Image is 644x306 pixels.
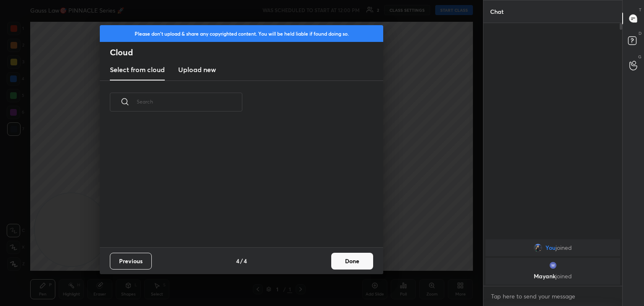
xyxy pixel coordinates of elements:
span: joined [556,272,572,280]
div: Please don't upload & share any copyrighted content. You will be held liable if found doing so. [100,25,383,42]
img: b8884a13cedf4a41ba7946d42eba4055.49630176_3 [549,261,557,270]
h4: / [240,257,243,265]
input: Search [137,84,242,119]
h4: 4 [236,257,239,265]
img: d89acffa0b7b45d28d6908ca2ce42307.jpg [534,244,542,252]
button: Done [331,253,373,270]
h4: 4 [244,257,247,265]
div: grid [483,238,622,286]
p: T [639,7,641,13]
h3: Select from cloud [110,65,165,75]
p: G [638,54,641,60]
p: Chat [483,0,510,23]
h3: Upload new [178,65,216,75]
p: D [639,30,641,36]
span: joined [556,244,572,251]
p: Mayank [491,273,615,280]
h2: Cloud [110,47,383,58]
button: Previous [110,253,152,270]
span: You [545,244,556,251]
